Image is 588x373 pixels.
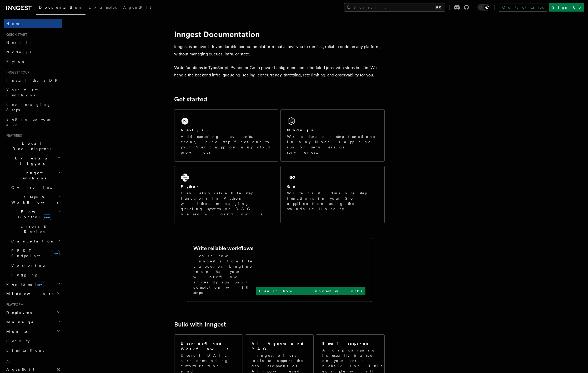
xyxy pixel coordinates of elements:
span: Logging [11,273,39,277]
span: Your first Functions [6,88,38,97]
a: Node.js [4,47,62,57]
a: Documentation [36,2,86,15]
span: Local Development [4,141,57,151]
span: Errors & Retries [9,224,57,234]
span: Steps & Workflows [9,194,59,205]
span: Examples [89,5,117,9]
span: Cancellation [9,239,55,244]
button: Inngest Functions [4,168,62,183]
span: Quick start [4,33,27,37]
button: Steps & Workflows [9,192,62,207]
span: Install the SDK [6,78,61,82]
a: Versioning [9,261,62,270]
span: new [35,282,44,287]
span: Versioning [11,263,46,267]
span: Middleware [4,291,54,296]
a: Python [4,57,62,66]
button: Search...⌘K [344,3,445,12]
span: AgentKit [6,367,34,371]
a: Sign Up [549,3,584,12]
span: Monitor [4,329,31,334]
div: Inngest Functions [4,183,62,279]
a: GoWrite fast, durable step functions in your Go application using the standard library. [280,166,385,223]
h2: Write reliable workflows [193,245,253,252]
button: Deployment [4,308,62,317]
a: Install the SDK [4,76,62,85]
span: Realtime [4,282,44,287]
a: Your first Functions [4,85,62,100]
a: Learn how Inngest works [256,287,365,295]
a: Overview [9,183,62,192]
button: Realtimenew [4,279,62,289]
span: Inngest tour [4,70,29,75]
a: Setting up your app [4,115,62,129]
button: Toggle dark mode [478,4,490,11]
span: Manage [4,319,34,325]
h1: Inngest Documentation [174,29,385,39]
p: Write durable step functions in any Node.js app and run on servers or serverless. [287,134,378,155]
span: Overview [11,185,66,190]
button: Middleware [4,289,62,298]
button: Cancellation [9,236,62,246]
a: Limitations [4,346,62,355]
a: Examples [86,2,120,14]
span: new [43,214,51,220]
span: Node.js [6,50,31,54]
span: REST Endpoints [11,248,40,258]
a: Get started [174,96,207,103]
button: Events & Triggers [4,153,62,168]
h2: Node.js [287,127,313,133]
span: Leveraging Steps [6,102,51,112]
a: PythonDevelop reliable step functions in Python without managing queueing systems or DAG based wo... [174,166,278,223]
h2: AI Agents and RAG [252,341,308,351]
p: Write functions in TypeScript, Python or Go to power background and scheduled jobs, with steps bu... [174,64,385,79]
p: Learn how Inngest works [259,288,362,294]
span: Deployment [4,310,35,315]
span: Home [6,21,21,26]
a: Node.jsWrite durable step functions in any Node.js app and run on servers or serverless. [280,109,385,162]
button: Manage [4,317,62,327]
h2: Email sequence [322,341,369,346]
span: Inngest Functions [4,170,57,181]
span: Security [6,339,30,343]
a: Home [4,19,62,28]
a: AgentKit [120,2,154,14]
span: Platform [4,303,24,307]
a: Security [4,336,62,346]
p: Write fast, durable step functions in your Go application using the standard library. [287,190,378,211]
span: Events & Triggers [4,156,57,166]
a: Logging [9,270,62,279]
p: Learn how Inngest's Durable Execution Engine ensures that your workflow already run until complet... [193,253,256,295]
span: Flow Control [9,209,58,220]
h2: Python [181,184,200,189]
a: Next.js [4,38,62,47]
h2: Next.js [181,127,203,133]
a: Next.jsAdd queueing, events, crons, and step functions to your Next app on any cloud provider. [174,109,278,162]
span: Python [6,59,26,64]
button: Local Development [4,139,62,153]
span: Next.js [6,40,31,45]
kbd: ⌘K [435,5,442,10]
span: AI [4,359,10,364]
button: Flow Controlnew [9,207,62,222]
a: Leveraging Steps [4,100,62,115]
button: Monitor [4,327,62,336]
p: Add queueing, events, crons, and step functions to your Next app on any cloud provider. [181,134,272,155]
h2: User-defined Workflows [181,341,236,351]
a: Contact sales [499,3,547,12]
button: Errors & Retries [9,222,62,236]
span: Features [4,133,22,138]
p: Inngest is an event-driven durable execution platform that allows you to run fast, reliable code ... [174,43,385,58]
span: Documentation [39,5,82,9]
span: Setting up your app [6,117,52,127]
h2: Go [287,184,296,189]
span: new [51,250,60,256]
span: Limitations [6,348,44,353]
span: AgentKit [123,5,151,9]
p: Develop reliable step functions in Python without managing queueing systems or DAG based workflows. [181,190,272,217]
a: REST Endpointsnew [9,246,62,261]
a: Build with Inngest [174,321,226,328]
